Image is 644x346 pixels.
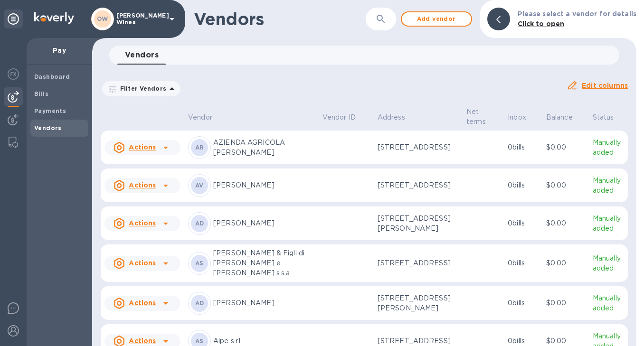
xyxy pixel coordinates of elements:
p: [STREET_ADDRESS] [378,336,459,346]
p: Manually added [593,293,624,313]
p: Filter Vendors [116,84,166,93]
p: 0 bills [508,218,539,228]
p: Manually added [593,176,624,196]
p: Vendor ID [322,112,356,122]
b: AD [195,299,204,307]
p: Manually added [593,214,624,234]
u: Actions [129,143,156,151]
p: [STREET_ADDRESS][PERSON_NAME] [378,293,459,313]
b: Bills [34,90,48,97]
b: AS [195,260,204,267]
span: Address [378,112,417,122]
p: 0 bills [508,336,539,346]
span: Vendor ID [322,112,368,122]
button: Add vendor [401,11,472,27]
b: Click to open [518,20,565,28]
p: 0 bills [508,298,539,308]
p: Balance [546,112,573,122]
p: [STREET_ADDRESS] [378,142,459,152]
p: Status [593,112,614,122]
p: 0 bills [508,258,539,268]
p: Manually added [593,138,624,158]
p: 0 bills [508,180,539,190]
p: $0.00 [546,142,585,152]
p: $0.00 [546,258,585,268]
p: [PERSON_NAME] [213,298,315,308]
p: Alpe s.r.l [213,336,315,346]
img: Foreign exchange [8,68,19,80]
b: Payments [34,107,66,114]
p: [PERSON_NAME] Wines [116,12,164,26]
span: Vendors [125,48,159,62]
p: Net terms [466,107,488,127]
b: AV [195,182,204,189]
p: Pay [34,46,85,55]
p: Manually added [593,253,624,273]
p: $0.00 [546,298,585,308]
p: $0.00 [546,336,585,346]
span: Add vendor [409,13,464,25]
p: Address [378,112,405,122]
b: Vendors [34,124,62,131]
b: AS [195,337,204,345]
b: AR [195,144,204,151]
b: AD [195,220,204,227]
u: Actions [129,219,156,227]
u: Edit columns [582,82,628,89]
p: [STREET_ADDRESS] [378,180,459,190]
b: OW [97,15,108,22]
div: Unpin categories [4,9,23,28]
p: [STREET_ADDRESS] [378,258,459,268]
span: Net terms [466,107,500,127]
b: Dashboard [34,73,70,80]
span: Inbox [508,112,539,122]
p: [STREET_ADDRESS][PERSON_NAME] [378,214,459,234]
p: Vendor [188,112,212,122]
u: Actions [129,337,156,345]
b: Please select a vendor for details [518,10,636,18]
p: $0.00 [546,218,585,228]
p: Inbox [508,112,526,122]
u: Actions [129,181,156,189]
p: [PERSON_NAME] [213,218,315,228]
h1: Vendors [194,9,366,29]
u: Actions [129,259,156,267]
img: Logo [34,12,74,24]
u: Actions [129,299,156,307]
p: [PERSON_NAME] [213,180,315,190]
p: $0.00 [546,180,585,190]
p: [PERSON_NAME] & Figli di [PERSON_NAME] e [PERSON_NAME] s.s.a. [213,248,315,278]
span: Vendor [188,112,225,122]
p: AZIENDA AGRICOLA [PERSON_NAME] [213,138,315,158]
span: Balance [546,112,585,122]
p: 0 bills [508,142,539,152]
